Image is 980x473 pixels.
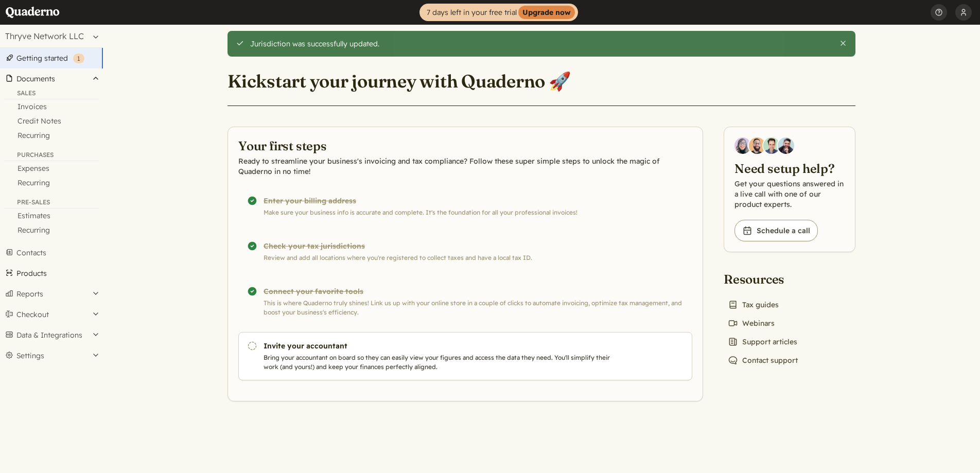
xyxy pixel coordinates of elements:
a: 7 days left in your free trialUpgrade now [419,4,578,21]
span: 1 [77,55,80,62]
div: Purchases [4,151,99,161]
h1: Kickstart your journey with Quaderno 🚀 [227,70,571,93]
div: Pre-Sales [4,198,99,208]
a: Contact support [724,353,802,367]
h2: Resources [724,271,802,287]
p: Get your questions answered in a live call with one of our product experts. [734,179,845,209]
a: Webinars [724,316,779,330]
strong: Upgrade now [518,6,575,19]
button: Close this alert [839,39,847,47]
h3: Invite your accountant [264,341,615,351]
p: Ready to streamline your business's invoicing and tax compliance? Follow these super simple steps... [238,156,692,177]
a: Tax guides [724,297,783,312]
div: Jurisdiction was successfully updated. [250,39,831,48]
a: Support articles [724,335,801,349]
img: Javier Rubio, DevRel at Quaderno [778,137,794,154]
h2: Your first steps [238,137,692,154]
h2: Need setup help? [734,160,845,177]
img: Diana Carrasco, Account Executive at Quaderno [734,137,751,154]
div: Sales [4,89,99,99]
a: Invite your accountant Bring your accountant on board so they can easily view your figures and ac... [238,332,692,380]
a: Schedule a call [734,220,818,241]
img: Jairo Fumero, Account Executive at Quaderno [749,137,765,154]
p: Bring your accountant on board so they can easily view your figures and access the data they need... [264,353,615,372]
img: Ivo Oltmans, Business Developer at Quaderno [763,137,780,154]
